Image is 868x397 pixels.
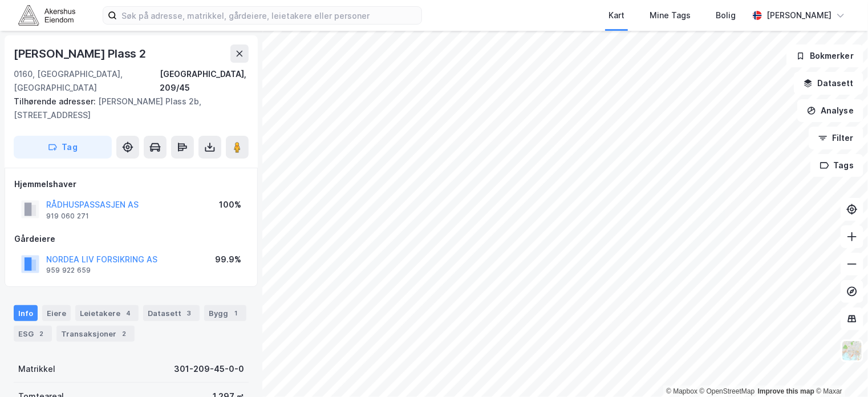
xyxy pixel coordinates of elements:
[46,212,89,221] div: 919 060 271
[42,305,71,321] div: Eiere
[811,342,868,397] iframe: Chat Widget
[809,127,863,149] button: Filter
[716,9,736,22] div: Bolig
[215,253,241,266] div: 99.9%
[143,305,200,321] div: Datasett
[18,362,55,376] div: Matrikkel
[14,96,98,106] span: Tilhørende adresser:
[230,307,242,319] div: 1
[46,266,91,275] div: 959 922 659
[666,387,697,395] a: Mapbox
[786,44,863,67] button: Bokmerker
[14,232,248,246] div: Gårdeiere
[18,5,75,25] img: akershus-eiendom-logo.9091f326c980b4bce74ccdd9f866810c.svg
[14,305,38,321] div: Info
[14,95,240,122] div: [PERSON_NAME] Plass 2b, [STREET_ADDRESS]
[56,326,135,342] div: Transaksjoner
[174,362,244,376] div: 301-209-45-0-0
[758,387,814,395] a: Improve this map
[14,44,148,63] div: [PERSON_NAME] Plass 2
[841,340,863,362] img: Z
[14,67,160,95] div: 0160, [GEOGRAPHIC_DATA], [GEOGRAPHIC_DATA]
[14,326,52,342] div: ESG
[797,99,863,122] button: Analyse
[14,136,112,159] button: Tag
[184,307,195,319] div: 3
[14,177,248,191] div: Hjemmelshaver
[810,154,863,177] button: Tags
[117,7,421,24] input: Søk på adresse, matrikkel, gårdeiere, leietakere eller personer
[766,9,832,22] div: [PERSON_NAME]
[609,9,624,22] div: Kart
[811,342,868,397] div: Kontrollprogram for chat
[650,9,691,22] div: Mine Tags
[119,328,130,339] div: 2
[700,387,755,395] a: OpenStreetMap
[160,67,249,95] div: [GEOGRAPHIC_DATA], 209/45
[75,305,139,321] div: Leietakere
[219,198,241,212] div: 100%
[123,307,134,319] div: 4
[794,72,863,95] button: Datasett
[204,305,246,321] div: Bygg
[36,328,47,339] div: 2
